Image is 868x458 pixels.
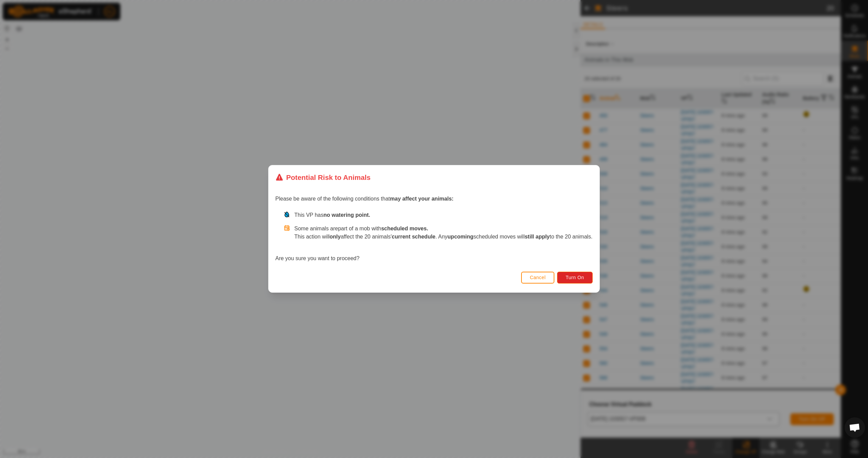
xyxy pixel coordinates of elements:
[566,275,584,280] span: Turn On
[530,275,546,280] span: Cancel
[525,234,550,240] strong: still apply
[294,225,593,233] p: Some animals are
[275,211,593,263] div: Are you sure you want to proceed?
[557,272,592,284] button: Turn On
[448,234,473,240] strong: upcoming
[338,226,428,232] span: part of a mob with
[330,234,341,240] strong: only
[294,212,370,218] span: This VP has
[275,196,454,202] span: Please be aware of the following conditions that
[390,196,454,202] strong: may affect your animals:
[845,417,865,438] div: Open chat
[521,272,555,284] button: Cancel
[275,172,371,183] div: Potential Risk to Animals
[294,233,593,241] p: This action will affect the 20 animals' . Any scheduled moves will to the 20 animals.
[392,234,436,240] strong: current schedule
[381,226,428,232] strong: scheduled moves.
[323,212,370,218] strong: no watering point.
